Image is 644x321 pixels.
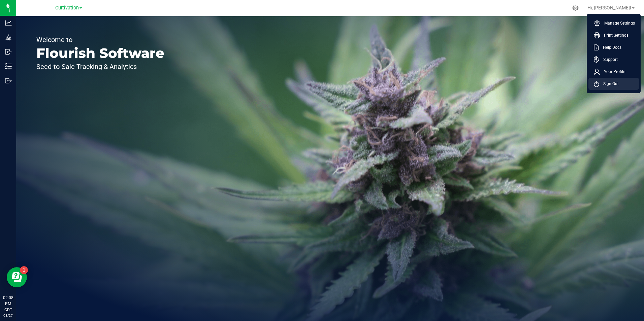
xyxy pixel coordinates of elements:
a: Help Docs [594,44,636,51]
a: Support [594,56,636,63]
p: Flourish Software [36,46,164,60]
span: Sign Out [599,80,619,87]
span: Help Docs [599,44,621,51]
p: Welcome to [36,36,164,43]
span: Manage Settings [600,20,635,27]
div: Manage settings [571,5,580,11]
inline-svg: Grow [5,34,12,41]
span: Support [599,56,618,63]
iframe: Resource center [7,267,27,287]
inline-svg: Inbound [5,48,12,55]
iframe: Resource center unread badge [20,266,28,274]
span: Your Profile [600,68,625,75]
inline-svg: Outbound [5,77,12,84]
span: Print Settings [600,32,629,39]
span: Hi, [PERSON_NAME]! [587,5,631,10]
p: Seed-to-Sale Tracking & Analytics [36,63,164,70]
p: 02:08 PM CDT [3,295,13,313]
inline-svg: Inventory [5,63,12,70]
span: Cultivation [55,5,79,11]
p: 08/27 [3,313,13,318]
li: Sign Out [588,78,639,90]
inline-svg: Analytics [5,20,12,26]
